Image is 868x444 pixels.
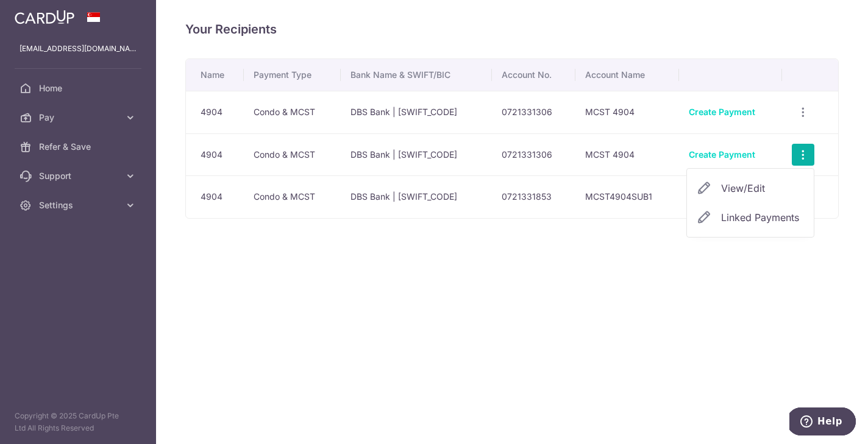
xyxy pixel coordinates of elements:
[244,91,341,133] td: Condo & MCST
[689,107,755,117] a: Create Payment
[244,175,341,218] td: Condo & MCST
[39,199,119,211] span: Settings
[28,9,53,19] span: Help
[575,175,679,218] td: MCST4904SUB1
[39,141,119,153] span: Refer & Save
[341,91,492,133] td: DBS Bank | [SWIFT_CODE]
[186,133,244,176] td: 4904
[186,91,244,133] td: 4904
[575,91,679,133] td: MCST 4904
[15,10,74,24] img: CardUp
[186,59,244,91] th: Name
[186,175,244,218] td: 4904
[492,91,576,133] td: 0721331306
[492,59,576,91] th: Account No.
[575,133,679,176] td: MCST 4904
[39,82,119,94] span: Home
[687,203,814,232] a: Linked Payments
[789,407,856,438] iframe: Opens a widget where you can find more information
[721,211,799,224] span: translation missing: en.user_payees.user_payee_list.linked_payments
[244,133,341,176] td: Condo & MCST
[341,133,492,176] td: DBS Bank | [SWIFT_CODE]
[575,59,679,91] th: Account Name
[341,175,492,218] td: DBS Bank | [SWIFT_CODE]
[185,19,839,39] h4: Your Recipients
[689,149,755,160] a: Create Payment
[492,175,576,218] td: 0721331853
[721,181,804,196] span: View/Edit
[687,174,814,203] a: View/Edit
[341,59,492,91] th: Bank Name & SWIFT/BIC
[39,170,119,182] span: Support
[20,43,137,55] p: [EMAIL_ADDRESS][DOMAIN_NAME]
[39,111,119,124] span: Pay
[492,133,576,176] td: 0721331306
[244,59,341,91] th: Payment Type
